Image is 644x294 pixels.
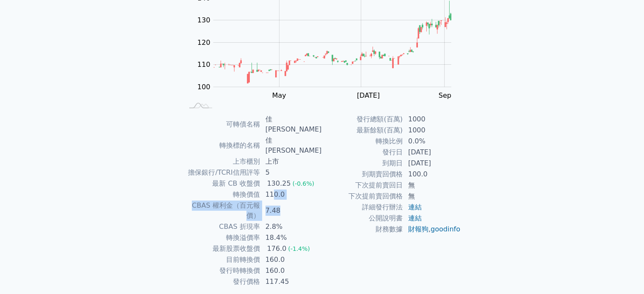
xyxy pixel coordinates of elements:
[408,225,428,233] a: 財報狗
[403,125,461,136] td: 1000
[322,213,403,224] td: 公開說明書
[403,136,461,147] td: 0.0%
[322,169,403,180] td: 到期賣回價格
[439,91,451,99] tspan: Sep
[403,114,461,125] td: 1000
[357,91,380,99] tspan: [DATE]
[431,225,460,233] a: goodinfo
[322,136,403,147] td: 轉換比例
[322,125,403,136] td: 最新餘額(百萬)
[260,200,322,221] td: 7.48
[288,245,310,252] span: (-1.4%)
[183,114,260,135] td: 可轉債名稱
[403,158,461,169] td: [DATE]
[403,169,461,180] td: 100.0
[197,16,210,24] tspan: 130
[197,38,210,46] tspan: 120
[403,224,461,235] td: ,
[183,178,260,189] td: 最新 CB 收盤價
[260,114,322,135] td: 佳[PERSON_NAME]
[265,179,293,189] div: 130.25
[260,135,322,156] td: 佳[PERSON_NAME]
[183,221,260,232] td: CBAS 折現率
[183,156,260,167] td: 上市櫃別
[260,167,322,178] td: 5
[322,158,403,169] td: 到期日
[265,244,288,254] div: 176.0
[602,253,644,294] div: 聊天小工具
[322,224,403,235] td: 財務數據
[322,114,403,125] td: 發行總額(百萬)
[403,180,461,191] td: 無
[197,60,210,69] tspan: 110
[322,202,403,213] td: 詳細發行辦法
[602,253,644,294] iframe: Chat Widget
[322,147,403,158] td: 發行日
[260,156,322,167] td: 上市
[183,135,260,156] td: 轉換標的名稱
[183,243,260,254] td: 最新股票收盤價
[322,180,403,191] td: 下次提前賣回日
[183,200,260,221] td: CBAS 權利金（百元報價）
[260,221,322,232] td: 2.8%
[197,82,210,91] tspan: 100
[408,214,422,222] a: 連結
[260,276,322,287] td: 117.45
[183,167,260,178] td: 擔保銀行/TCRI信用評等
[260,232,322,243] td: 18.4%
[183,232,260,243] td: 轉換溢價率
[260,265,322,276] td: 160.0
[260,189,322,200] td: 110.0
[183,276,260,287] td: 發行價格
[403,191,461,202] td: 無
[260,254,322,265] td: 160.0
[408,203,422,211] a: 連結
[322,191,403,202] td: 下次提前賣回價格
[183,254,260,265] td: 目前轉換價
[293,180,315,187] span: (-0.6%)
[403,147,461,158] td: [DATE]
[183,189,260,200] td: 轉換價值
[272,91,286,99] tspan: May
[183,265,260,276] td: 發行時轉換價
